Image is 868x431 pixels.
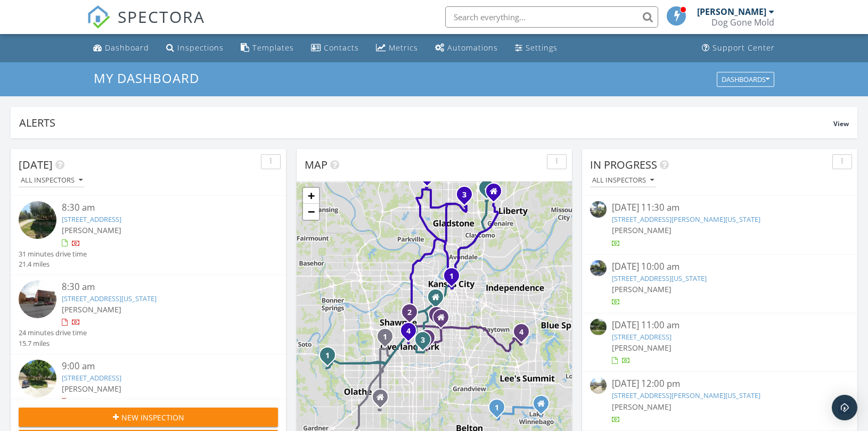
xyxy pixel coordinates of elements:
i: 1 [383,334,387,341]
img: streetview [19,280,56,318]
span: Map [305,158,327,172]
a: Support Center [698,38,779,58]
div: 15102 W 154th Ter, Olathe KS 66062 [380,397,387,403]
i: 1 [495,404,499,412]
a: [STREET_ADDRESS][PERSON_NAME][US_STATE] [612,391,760,400]
a: Inspections [162,38,228,58]
span: [PERSON_NAME] [612,343,672,353]
div: 1005 Eve Orchid Dr, Greenwood MO 64034 [541,403,547,410]
div: Contacts [324,43,359,53]
div: 8815 W 81st St, Overland Park, KS 66204 [408,330,415,337]
a: [STREET_ADDRESS][US_STATE] [62,294,157,303]
a: [STREET_ADDRESS][US_STATE] [612,273,707,283]
a: [DATE] 11:00 am [STREET_ADDRESS] [PERSON_NAME] [590,319,849,366]
a: [DATE] 11:30 am [STREET_ADDRESS][PERSON_NAME][US_STATE] [PERSON_NAME] [590,201,849,248]
div: 505 E 18th St, Kansas City, MO 64108 [452,276,458,282]
div: All Inspectors [592,177,654,184]
a: [DATE] 10:00 am [STREET_ADDRESS][US_STATE] [PERSON_NAME] [590,260,849,308]
a: Metrics [372,38,422,58]
span: [PERSON_NAME] [62,384,121,394]
div: Alerts [19,115,833,130]
div: 31 minutes drive time [19,249,87,259]
div: 1019 Branchwood Ln, Raymore, MO 64083 [497,407,503,413]
div: Metrics [389,43,418,53]
i: 2 [407,309,412,317]
div: Dashboards [722,76,769,83]
a: Zoom in [303,188,319,204]
div: [DATE] 12:00 pm [612,377,828,391]
a: 8:30 am [STREET_ADDRESS][US_STATE] [PERSON_NAME] 24 minutes drive time 15.7 miles [19,280,278,349]
div: Open Intercom Messenger [832,395,857,420]
div: Automations [447,43,498,53]
div: 8616 W 61st St, Mission, KS 66202 [410,312,416,318]
div: 8:30 am [62,280,256,294]
div: 9:00 am [62,360,256,373]
span: [PERSON_NAME] [612,225,672,235]
div: All Inspectors [21,177,83,184]
a: 9:00 am [STREET_ADDRESS] [PERSON_NAME] 12 minutes drive time 4.4 miles [19,360,278,428]
div: 8:30 am [62,201,256,214]
div: 21.4 miles [19,259,87,269]
div: 14108 88th St, Lenexa, KS 66215 [385,336,391,343]
a: Automations (Basic) [431,38,502,58]
span: [PERSON_NAME] [62,304,121,314]
a: Contacts [307,38,363,58]
div: 26891 W 108th St, Olathe, KS 66061 [327,355,334,361]
input: Search everything... [445,6,658,28]
span: View [833,119,849,128]
div: [DATE] 11:00 am [612,319,828,332]
a: [STREET_ADDRESS] [62,214,121,224]
span: My Dashboard [94,69,199,87]
span: New Inspection [121,412,184,423]
div: 5615 W 91st St, Overland Park, KS 66207 [423,339,429,346]
a: Templates [236,38,298,58]
i: 3 [421,337,425,344]
img: The Best Home Inspection Software - Spectora [87,5,110,29]
a: SPECTORA [87,14,205,37]
i: 4 [406,328,411,335]
i: 4 [519,329,523,336]
i: 3 [462,192,466,199]
img: streetview [590,319,607,335]
a: Zoom out [303,204,319,220]
div: Templates [252,43,294,53]
div: 8825 Linden Dr, Prairie Village, KS 66207 [427,337,433,344]
a: [STREET_ADDRESS] [62,373,121,383]
div: [PERSON_NAME] [697,6,766,17]
div: Settings [526,43,558,53]
span: SPECTORA [118,5,205,28]
button: All Inspectors [590,173,656,188]
img: streetview [19,201,56,239]
img: streetview [590,377,607,394]
div: 7708 Brook Ln, Kansas City, MO 64139 [521,331,528,338]
a: [STREET_ADDRESS][PERSON_NAME][US_STATE] [612,214,760,224]
button: Dashboards [717,72,774,87]
div: 1223 W 66th Ter, Kansas City MO 64113 [441,317,447,324]
a: Dashboard [89,38,153,58]
div: [DATE] 10:00 am [612,260,828,273]
div: 24 minutes drive time [19,328,87,338]
a: 8:30 am [STREET_ADDRESS] [PERSON_NAME] 31 minutes drive time 21.4 miles [19,201,278,269]
a: Settings [511,38,562,58]
a: [DATE] 12:00 pm [STREET_ADDRESS][PERSON_NAME][US_STATE] [PERSON_NAME] [590,377,849,425]
span: [PERSON_NAME] [62,225,121,235]
img: streetview [19,360,56,397]
i: 1 [325,352,330,360]
i: 4 [485,185,489,193]
span: [PERSON_NAME] [612,284,672,294]
div: Dashboard [105,43,149,53]
div: 15.7 miles [19,338,87,349]
span: [PERSON_NAME] [612,402,672,412]
img: streetview [590,260,607,277]
span: [DATE] [19,158,53,172]
button: New Inspection [19,408,278,427]
a: [STREET_ADDRESS] [612,332,672,342]
button: All Inspectors [19,173,85,188]
div: Support Center [713,43,775,53]
div: 9217 N Laurel Ave, Kansas City MO 64157 [494,191,500,197]
div: Inspections [177,43,224,53]
div: [DATE] 11:30 am [612,201,828,214]
div: Dog Gone Mold [711,17,774,28]
img: streetview [590,201,607,218]
div: 4320 Lloyd st, Kansas City ks 66103 [436,297,442,303]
